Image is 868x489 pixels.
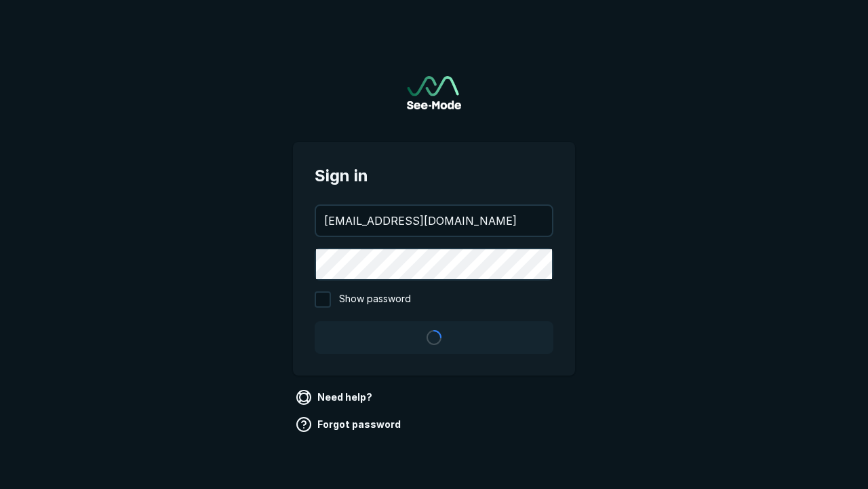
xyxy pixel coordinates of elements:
span: Sign in [315,164,553,188]
span: Show password [339,291,411,308]
a: Need help? [293,386,378,408]
img: See-Mode Logo [407,76,461,109]
a: Forgot password [293,414,406,435]
a: Go to sign in [407,76,461,109]
input: your@email.com [316,206,552,236]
